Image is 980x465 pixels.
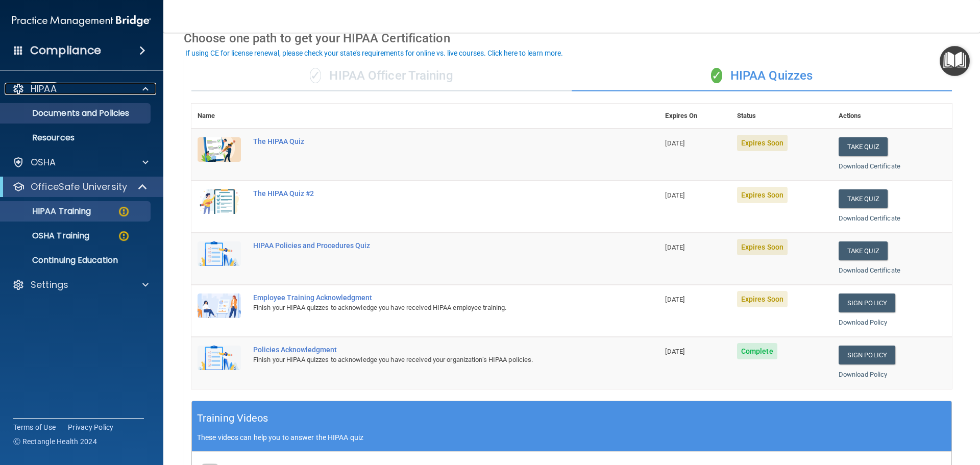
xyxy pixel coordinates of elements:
[665,243,684,251] span: [DATE]
[191,61,572,91] div: HIPAA Officer Training
[737,187,788,203] span: Expires Soon
[7,108,146,118] p: Documents and Policies
[839,189,888,208] button: Take Quiz
[253,354,608,366] div: Finish your HIPAA quizzes to acknowledge you have received your organization’s HIPAA policies.
[737,291,788,307] span: Expires Soon
[12,181,148,193] a: OfficeSafe University
[572,61,952,91] div: HIPAA Quizzes
[253,137,608,145] div: The HIPAA Quiz
[665,296,684,303] span: [DATE]
[253,241,608,250] div: HIPAA Policies and Procedures Quiz
[659,104,730,129] th: Expires On
[7,231,89,241] p: OSHA Training
[117,205,130,218] img: warning-circle.0cc9ac19.png
[13,436,97,447] span: Ⓒ Rectangle Health 2024
[711,68,722,83] span: ✓
[665,139,684,147] span: [DATE]
[839,319,888,326] a: Download Policy
[253,346,608,354] div: Policies Acknowledgment
[12,279,149,291] a: Settings
[185,50,563,57] div: If using CE for license renewal, please check your state's requirements for online vs. live cours...
[30,43,101,58] h4: Compliance
[737,239,788,255] span: Expires Soon
[7,206,91,216] p: HIPAA Training
[13,422,56,432] a: Terms of Use
[839,371,888,378] a: Download Policy
[940,46,970,76] button: Open Resource Center
[839,241,888,260] button: Take Quiz
[12,156,149,168] a: OSHA
[253,189,608,198] div: The HIPAA Quiz #2
[117,230,130,242] img: warning-circle.0cc9ac19.png
[737,135,788,151] span: Expires Soon
[31,181,127,193] p: OfficeSafe University
[839,214,900,222] a: Download Certificate
[184,48,565,58] button: If using CE for license renewal, please check your state's requirements for online vs. live cours...
[12,83,149,95] a: HIPAA
[31,279,68,291] p: Settings
[310,68,321,83] span: ✓
[12,11,151,31] img: PMB logo
[731,104,832,129] th: Status
[665,191,684,199] span: [DATE]
[7,133,146,143] p: Resources
[197,409,268,427] h5: Training Videos
[253,293,608,302] div: Employee Training Acknowledgment
[184,23,960,53] div: Choose one path to get your HIPAA Certification
[832,104,952,129] th: Actions
[839,137,888,156] button: Take Quiz
[665,348,684,355] span: [DATE]
[839,266,900,274] a: Download Certificate
[253,302,608,314] div: Finish your HIPAA quizzes to acknowledge you have received HIPAA employee training.
[839,162,900,170] a: Download Certificate
[31,156,56,168] p: OSHA
[839,346,895,364] a: Sign Policy
[68,422,114,432] a: Privacy Policy
[197,433,946,442] p: These videos can help you to answer the HIPAA quiz
[839,293,895,312] a: Sign Policy
[31,83,57,95] p: HIPAA
[7,255,146,265] p: Continuing Education
[737,343,777,359] span: Complete
[191,104,247,129] th: Name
